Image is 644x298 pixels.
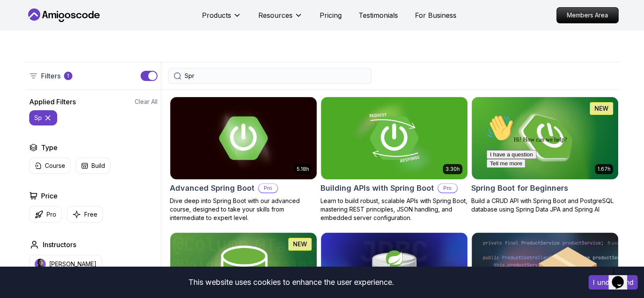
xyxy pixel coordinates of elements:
[6,273,576,292] div: This website uses cookies to enhance the user experience.
[35,259,46,270] img: instructor img
[76,158,111,174] button: Build
[438,184,457,192] p: Pro
[29,255,102,273] button: instructor img[PERSON_NAME]
[258,10,293,20] p: Resources
[41,191,58,201] h2: Price
[258,10,303,27] button: Resources
[297,166,309,173] p: 5.18h
[321,182,434,194] h2: Building APIs with Spring Boot
[170,182,254,194] h2: Advanced Spring Boot
[170,197,317,222] p: Dive deep into Spring Boot with our advanced course, designed to take your skills from intermedia...
[321,97,468,222] a: Building APIs with Spring Boot card3.30hBuilding APIs with Spring BootProLearn to build robust, s...
[170,97,317,222] a: Advanced Spring Boot card5.18hAdvanced Spring BootProDive deep into Spring Boot with our advanced...
[67,72,69,79] p: 1
[589,275,638,290] button: Accept cookies
[594,104,608,113] p: NEW
[41,142,58,153] h2: Type
[29,110,57,125] button: Sp
[29,206,62,223] button: Pro
[3,39,53,48] button: I have a question
[29,158,71,174] button: Course
[3,48,42,57] button: Tell me more
[320,10,342,20] a: Pricing
[608,264,636,290] iframe: chat widget
[185,72,366,80] input: Search Java, React, Spring boot ...
[3,3,30,31] img: :wave:
[471,197,619,214] p: Build a CRUD API with Spring Boot and PostgreSQL database using Spring Data JPA and Spring AI
[471,182,568,194] h2: Spring Boot for Beginners
[471,97,619,214] a: Spring Boot for Beginners card1.67hNEWSpring Boot for BeginnersBuild a CRUD API with Spring Boot ...
[67,206,103,223] button: Free
[45,162,65,170] p: Course
[41,71,61,81] p: Filters
[445,166,460,173] p: 3.30h
[202,10,231,20] p: Products
[135,97,158,106] button: Clear All
[29,97,76,107] h2: Applied Filters
[472,97,618,179] img: Spring Boot for Beginners card
[84,210,97,219] p: Free
[557,8,618,23] p: Members Area
[202,10,241,27] button: Products
[34,114,42,122] p: Sp
[415,10,456,20] a: For Business
[47,210,56,219] p: Pro
[556,7,619,23] a: Members Area
[321,197,468,222] p: Learn to build robust, scalable APIs with Spring Boot, mastering REST principles, JSON handling, ...
[259,184,277,192] p: Pro
[91,162,105,170] p: Build
[49,260,97,268] p: [PERSON_NAME]
[483,111,636,260] iframe: chat widget
[3,3,156,57] div: 👋Hi! How can we help?I have a questionTell me more
[321,97,467,179] img: Building APIs with Spring Boot card
[3,25,84,32] span: Hi! How can we help?
[43,240,76,250] h2: Instructors
[170,97,317,179] img: Advanced Spring Boot card
[293,240,307,248] p: NEW
[359,10,398,20] a: Testimonials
